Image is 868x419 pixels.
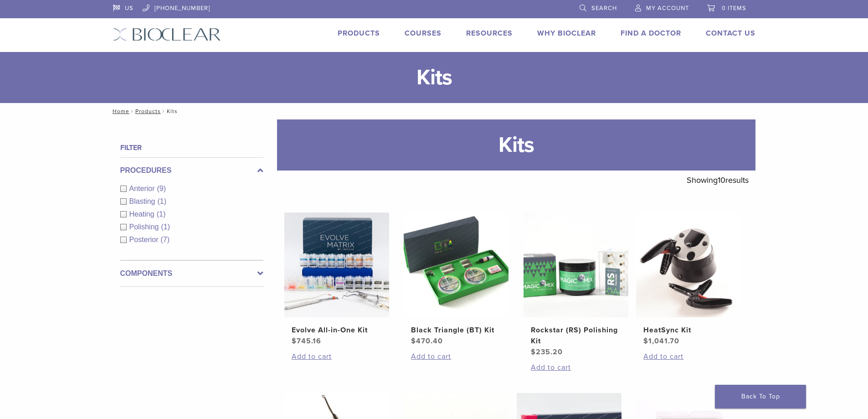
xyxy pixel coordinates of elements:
span: / [129,109,135,114]
bdi: 470.40 [411,336,443,346]
p: Showing results [687,171,749,190]
bdi: 1,041.70 [643,336,679,346]
bdi: 745.16 [292,336,321,346]
span: My Account [646,5,689,12]
span: Heating [129,210,157,218]
a: Resources [466,29,513,38]
span: Blasting [129,197,158,205]
span: (1) [157,210,166,218]
h1: Kits [277,119,755,171]
a: Add to cart: “HeatSync Kit” [643,351,734,362]
a: Back To Top [715,385,806,409]
a: Products [338,29,380,38]
span: (1) [157,197,166,205]
a: Products [135,108,161,114]
a: Courses [405,29,442,38]
span: $ [531,347,536,357]
a: Add to cart: “Evolve All-in-One Kit” [292,351,382,362]
img: HeatSync Kit [636,212,741,317]
span: $ [643,336,648,346]
h2: HeatSync Kit [643,325,734,336]
a: Home [110,108,129,114]
a: Find A Doctor [621,29,681,38]
span: Anterior [129,185,157,192]
label: Components [120,268,263,279]
a: Add to cart: “Black Triangle (BT) Kit” [411,351,501,362]
a: Contact Us [706,29,755,38]
a: Add to cart: “Rockstar (RS) Polishing Kit” [531,362,621,373]
bdi: 235.20 [531,347,563,357]
span: Search [591,5,617,12]
a: HeatSync KitHeatSync Kit $1,041.70 [636,212,742,347]
a: Evolve All-in-One KitEvolve All-in-One Kit $745.16 [284,212,390,347]
a: Why Bioclear [537,29,596,38]
span: $ [411,336,416,346]
span: (1) [161,223,170,231]
h2: Rockstar (RS) Polishing Kit [531,325,621,347]
a: Black Triangle (BT) KitBlack Triangle (BT) Kit $470.40 [403,212,509,347]
nav: Kits [106,103,762,119]
span: $ [292,336,297,346]
h4: Filter [120,142,263,153]
img: Evolve All-in-One Kit [284,212,389,317]
span: Posterior [129,236,161,243]
a: Rockstar (RS) Polishing KitRockstar (RS) Polishing Kit $235.20 [523,212,629,357]
span: 0 items [722,5,746,12]
img: Bioclear [113,28,221,41]
img: Black Triangle (BT) Kit [404,212,508,317]
h2: Evolve All-in-One Kit [292,325,382,336]
span: (9) [157,185,166,192]
img: Rockstar (RS) Polishing Kit [524,212,628,317]
span: / [161,109,167,114]
h2: Black Triangle (BT) Kit [411,325,501,336]
span: (7) [161,236,170,243]
label: Procedures [120,165,263,176]
span: Polishing [129,223,161,231]
span: 10 [718,175,725,185]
